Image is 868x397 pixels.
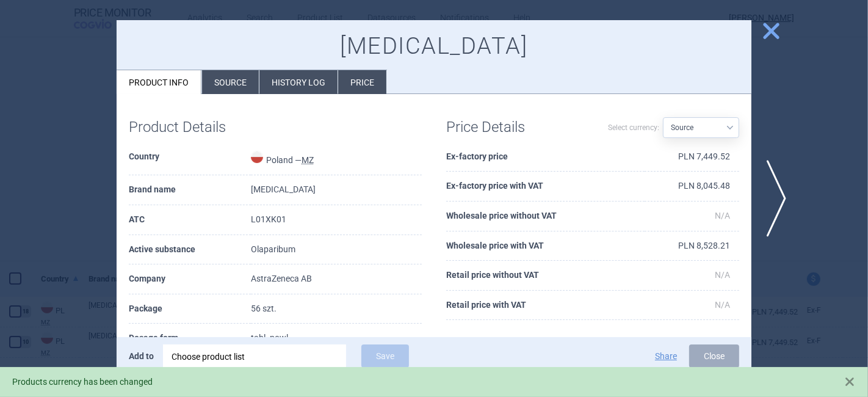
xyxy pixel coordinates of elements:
td: PLN 8,528.21 [645,231,739,261]
button: Save [361,344,409,368]
h1: Product Details [129,118,275,136]
td: tabl. powl. [251,324,422,354]
th: ATC [129,205,251,235]
th: Wholesale price with VAT [446,231,645,261]
img: Poland [251,151,263,163]
div: Choose product list [172,344,338,369]
button: Share [655,352,677,360]
li: History log [259,70,338,94]
td: [MEDICAL_DATA] [251,175,422,205]
div: Products currency has been changed [12,376,831,388]
li: Source [202,70,259,94]
th: Brand name [129,175,251,205]
th: Dosage form [129,324,251,354]
span: N/A [715,211,730,220]
span: N/A [715,300,730,310]
th: Package [129,294,251,324]
td: L01XK01 [251,205,422,235]
li: Price [338,70,386,94]
th: Wholesale price without VAT [446,202,645,231]
th: Retail price with VAT [446,291,645,321]
th: Active substance [129,235,251,265]
th: Ex-factory price [446,142,645,172]
td: Olaparibum [251,235,422,265]
h1: Price Details [446,118,593,136]
li: Product info [117,70,201,94]
label: Select currency: [608,117,659,138]
h1: [MEDICAL_DATA] [129,32,739,60]
p: Add to [129,344,154,368]
th: Company [129,264,251,294]
abbr: MZ — List of reimbursed medicinal products published by the Ministry of Health, Poland. [302,155,314,165]
td: PLN 8,045.48 [645,172,739,202]
span: N/A [715,270,730,280]
th: Country [129,142,251,176]
td: AstraZeneca AB [251,264,422,294]
th: Ex-factory price with VAT [446,172,645,202]
div: Choose product list [163,344,346,369]
td: Poland — [251,142,422,176]
td: 56 szt. [251,294,422,324]
button: Close [689,344,739,368]
td: PLN 7,449.52 [645,142,739,172]
th: Retail price without VAT [446,261,645,291]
